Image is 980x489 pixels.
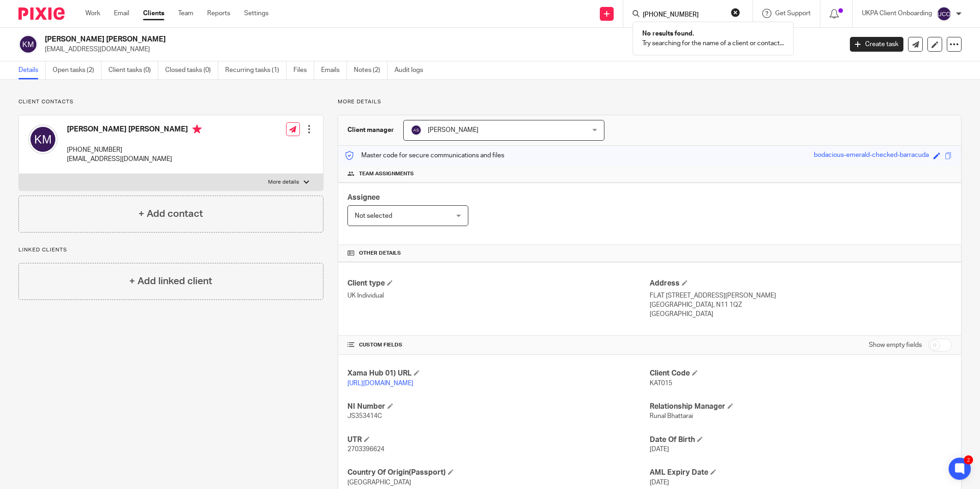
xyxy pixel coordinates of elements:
[650,468,952,477] h4: AML Expiry Date
[650,446,669,453] span: [DATE]
[18,7,65,20] img: Pixie
[347,125,394,135] h3: Client manager
[394,61,430,79] a: Audit logs
[347,369,650,378] h4: Xama Hub 01) URL
[650,300,952,310] p: [GEOGRAPHIC_DATA], N11 1QZ
[650,310,952,319] p: [GEOGRAPHIC_DATA]
[45,45,836,54] p: [EMAIL_ADDRESS][DOMAIN_NAME]
[18,98,323,106] p: Client contacts
[347,479,411,486] span: [GEOGRAPHIC_DATA]
[53,61,102,79] a: Open tasks (2)
[347,380,413,387] a: [URL][DOMAIN_NAME]
[67,145,202,155] p: [PHONE_NUMBER]
[143,9,164,18] a: Clients
[225,61,287,79] a: Recurring tasks (1)
[108,61,158,79] a: Client tasks (0)
[67,125,202,136] h4: [PERSON_NAME] [PERSON_NAME]
[428,127,478,133] span: [PERSON_NAME]
[775,10,811,17] span: Get Support
[411,125,422,136] img: svg%3E
[347,402,650,411] h4: NI Number
[192,125,202,134] i: Primary
[354,61,388,79] a: Notes (2)
[937,6,951,21] img: svg%3E
[345,151,504,160] p: Master code for secure communications and files
[650,402,952,411] h4: Relationship Manager
[338,98,962,106] p: More details
[85,9,100,18] a: Work
[650,291,952,300] p: FLAT [STREET_ADDRESS][PERSON_NAME]
[359,250,401,257] span: Other details
[359,170,414,178] span: Team assignments
[731,8,740,17] button: Clear
[355,213,392,219] span: Not selected
[347,446,384,453] span: 2703396624
[347,413,382,419] span: JS353414C
[650,380,672,387] span: KAT015
[18,246,323,254] p: Linked clients
[650,479,669,486] span: [DATE]
[18,35,38,54] img: svg%3E
[129,274,212,288] h4: + Add linked client
[650,413,693,419] span: Runal Bhattarai
[347,435,650,445] h4: UTR
[650,279,952,288] h4: Address
[814,150,929,161] div: bodacious-emerald-checked-barracuda
[347,279,650,288] h4: Client type
[67,155,202,164] p: [EMAIL_ADDRESS][DOMAIN_NAME]
[114,9,129,18] a: Email
[642,11,725,19] input: Search
[178,9,193,18] a: Team
[244,9,269,18] a: Settings
[321,61,347,79] a: Emails
[293,61,314,79] a: Files
[28,125,58,154] img: svg%3E
[650,435,952,445] h4: Date Of Birth
[650,369,952,378] h4: Client Code
[862,9,932,18] p: UKPA Client Onboarding
[347,341,650,349] h4: CUSTOM FIELDS
[964,455,973,465] div: 2
[45,35,678,44] h2: [PERSON_NAME] [PERSON_NAME]
[869,340,922,350] label: Show empty fields
[207,9,230,18] a: Reports
[850,37,903,52] a: Create task
[165,61,218,79] a: Closed tasks (0)
[347,194,380,201] span: Assignee
[18,61,46,79] a: Details
[347,291,650,300] p: UK Individual
[347,468,650,477] h4: Country Of Origin(Passport)
[268,179,299,186] p: More details
[138,207,203,221] h4: + Add contact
